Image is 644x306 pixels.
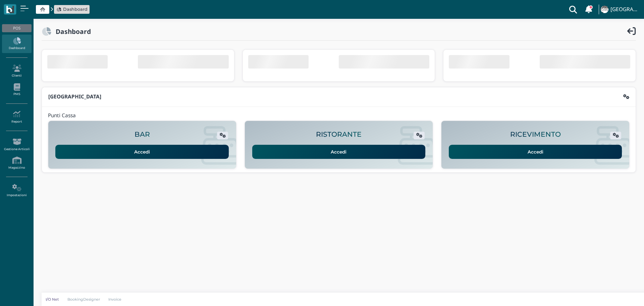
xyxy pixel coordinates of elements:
[316,131,362,138] h2: RISTORANTE
[510,131,561,138] h2: RICEVIMENTO
[63,6,88,12] span: Dashboard
[135,131,150,138] h2: BAR
[48,93,101,100] b: [GEOGRAPHIC_DATA]
[2,181,31,200] a: Impostazioni
[55,145,229,159] a: Accedi
[51,28,91,35] h2: Dashboard
[48,113,76,119] h4: Punti Cassa
[6,6,14,13] img: logo
[2,24,31,32] div: POS
[596,285,638,300] iframe: Help widget launcher
[610,7,640,12] h4: [GEOGRAPHIC_DATA]
[2,135,31,154] a: Gestione Articoli
[601,6,608,13] img: ...
[2,108,31,126] a: Report
[449,145,622,159] a: Accedi
[2,154,31,172] a: Magazzino
[2,35,31,53] a: Dashboard
[600,1,640,17] a: ... [GEOGRAPHIC_DATA]
[2,81,31,99] a: PMS
[252,145,426,159] a: Accedi
[56,6,88,12] a: Dashboard
[2,62,31,80] a: Clienti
